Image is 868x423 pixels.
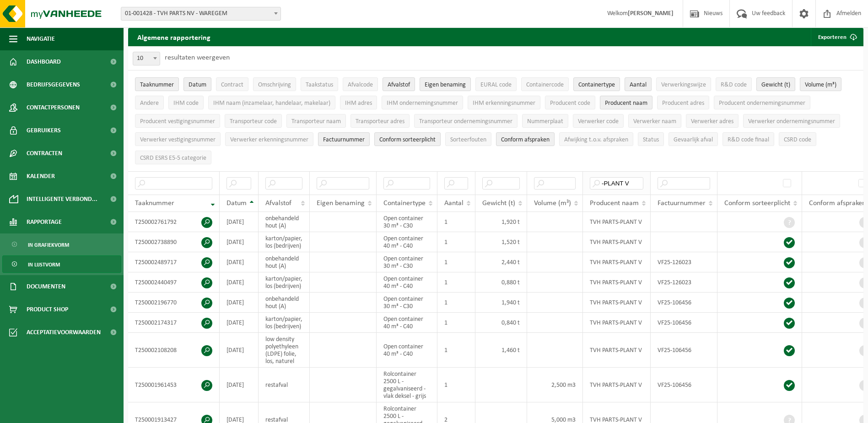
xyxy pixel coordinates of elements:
[27,321,101,344] span: Acceptatievoorwaarden
[350,114,410,128] button: Transporteur adresTransporteur adres: Activate to sort
[374,132,441,146] button: Conform sorteerplicht : Activate to sort
[135,151,211,164] button: CSRD ESRS E5-5 categorieCSRD ESRS E5-5 categorie: Activate to sort
[323,136,365,143] span: Factuurnummer
[545,96,595,109] button: Producent codeProducent code: Activate to sort
[625,77,652,91] button: AantalAantal: Activate to sort
[306,81,333,88] span: Taakstatus
[475,333,527,368] td: 1,460 t
[573,114,624,128] button: Verwerker codeVerwerker code: Activate to sort
[220,232,259,252] td: [DATE]
[475,293,527,313] td: 1,940 t
[220,368,259,402] td: [DATE]
[527,118,563,125] span: Nummerplaat
[259,368,310,402] td: restafval
[133,52,160,65] span: 10
[213,100,330,107] span: IHM naam (inzamelaar, handelaar, makelaar)
[437,313,475,333] td: 1
[605,100,647,107] span: Producent naam
[377,252,437,272] td: Open container 30 m³ - C30
[425,81,466,88] span: Eigen benaming
[559,132,633,146] button: Afwijking t.o.v. afsprakenAfwijking t.o.v. afspraken: Activate to sort
[437,272,475,293] td: 1
[437,333,475,368] td: 1
[208,96,335,109] button: IHM naam (inzamelaar, handelaar, makelaar)IHM naam (inzamelaar, handelaar, makelaar): Activate to...
[27,275,65,298] span: Documenten
[128,232,220,252] td: T250002738890
[388,81,410,88] span: Afvalstof
[387,100,458,107] span: IHM ondernemingsnummer
[638,132,664,146] button: StatusStatus: Activate to sort
[743,114,840,128] button: Verwerker ondernemingsnummerVerwerker ondernemingsnummer: Activate to sort
[526,81,564,88] span: Containercode
[522,114,568,128] button: NummerplaatNummerplaat: Activate to sort
[662,100,704,107] span: Producent adres
[651,252,717,272] td: VF25-126023
[475,77,517,91] button: EURAL codeEURAL code: Activate to sort
[600,96,652,109] button: Producent naamProducent naam: Activate to sort
[259,272,310,293] td: karton/papier, los (bedrijven)
[651,313,717,333] td: VF25-106456
[259,252,310,272] td: onbehandeld hout (A)
[800,77,841,91] button: Volume (m³)Volume (m³): Activate to sort
[669,132,718,146] button: Gevaarlijk afval : Activate to sort
[578,118,619,125] span: Verwerker code
[2,236,121,253] a: In grafiekvorm
[437,212,475,232] td: 1
[128,252,220,272] td: T250002489717
[168,96,204,109] button: IHM codeIHM code: Activate to sort
[564,136,628,143] span: Afwijking t.o.v. afspraken
[27,73,80,96] span: Bedrijfsgegevens
[583,272,651,293] td: TVH PARTS-PLANT V
[121,7,280,20] span: 01-001428 - TVH PARTS NV - WAREGEM
[128,333,220,368] td: T250002108208
[317,200,365,207] span: Eigen benaming
[475,272,527,293] td: 0,880 t
[651,333,717,368] td: VF25-106456
[27,211,62,233] span: Rapportage
[573,77,620,91] button: ContainertypeContainertype: Activate to sort
[221,81,243,88] span: Contract
[583,212,651,232] td: TVH PARTS-PLANT V
[301,77,338,91] button: TaakstatusTaakstatus: Activate to sort
[578,81,615,88] span: Containertype
[27,96,80,119] span: Contactpersonen
[419,118,512,125] span: Transporteur ondernemingsnummer
[377,313,437,333] td: Open container 40 m³ - C40
[128,28,220,46] h2: Algemene rapportering
[2,255,121,273] a: In lijstvorm
[128,368,220,402] td: T250001961453
[27,27,55,50] span: Navigatie
[259,313,310,333] td: karton/papier, los (bedrijven)
[784,136,811,143] span: CSRD code
[756,77,795,91] button: Gewicht (t)Gewicht (t): Activate to sort
[437,252,475,272] td: 1
[674,136,713,143] span: Gevaarlijk afval
[656,77,711,91] button: VerwerkingswijzeVerwerkingswijze: Activate to sort
[27,142,62,165] span: Contracten
[189,81,206,88] span: Datum
[135,114,220,128] button: Producent vestigingsnummerProducent vestigingsnummer: Activate to sort
[628,10,674,17] strong: [PERSON_NAME]
[27,298,68,321] span: Product Shop
[226,200,247,207] span: Datum
[657,96,709,109] button: Producent adresProducent adres: Activate to sort
[383,77,415,91] button: AfvalstofAfvalstof: Activate to sort
[748,118,835,125] span: Verwerker ondernemingsnummer
[628,114,681,128] button: Verwerker naamVerwerker naam: Activate to sort
[437,368,475,402] td: 1
[259,212,310,232] td: onbehandeld hout (A)
[590,200,639,207] span: Producent naam
[343,77,378,91] button: AfvalcodeAfvalcode: Activate to sort
[220,333,259,368] td: [DATE]
[216,77,248,91] button: ContractContract: Activate to sort
[809,200,866,207] span: Conform afspraken
[356,118,404,125] span: Transporteur adres
[377,272,437,293] td: Open container 40 m³ - C40
[183,77,211,91] button: DatumDatum: Activate to sort
[377,293,437,313] td: Open container 30 m³ - C30
[27,119,61,142] span: Gebruikers
[173,100,199,107] span: IHM code
[811,28,863,46] button: Exporteren
[128,293,220,313] td: T250002196770
[728,136,769,143] span: R&D code finaal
